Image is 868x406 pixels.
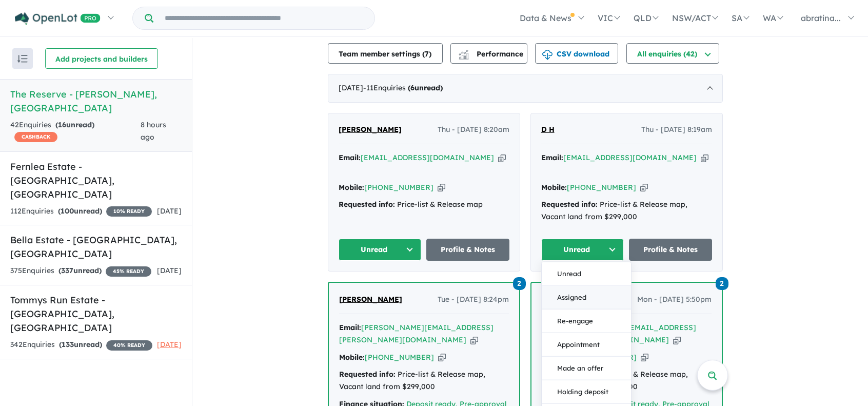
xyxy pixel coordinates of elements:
[541,183,567,192] strong: Mobile:
[513,277,526,290] span: 2
[459,53,469,60] img: bar-chart.svg
[542,380,631,404] button: Holding deposit
[339,353,365,362] strong: Mobile:
[17,55,28,63] img: sort.svg
[701,152,708,163] button: Copy
[542,357,631,380] button: Made an offer
[361,153,494,162] a: [EMAIL_ADDRESS][DOMAIN_NAME]
[157,206,182,216] span: [DATE]
[58,266,102,275] strong: ( unread)
[498,152,506,163] button: Copy
[339,294,402,306] a: [PERSON_NAME]
[339,239,422,261] button: Unread
[339,200,395,209] strong: Requested info:
[58,206,102,216] strong: ( unread)
[567,353,637,362] a: [PHONE_NUMBER]
[339,199,509,211] div: Price-list & Release map
[673,335,681,345] button: Copy
[716,276,728,290] a: 2
[541,199,712,223] div: Price-list & Release map, Vacant land from $299,000
[470,335,478,345] button: Copy
[541,125,555,134] span: D H
[14,132,57,142] span: CASHBACK
[10,293,182,335] h5: Tommys Run Estate - [GEOGRAPHIC_DATA] , [GEOGRAPHIC_DATA]
[535,43,618,64] button: CSV download
[328,43,443,64] button: Team member settings (7)
[541,124,555,136] a: D H
[438,182,445,193] button: Copy
[542,50,553,60] img: download icon
[10,119,141,144] div: 42 Enquir ies
[801,13,841,23] span: abratina...
[58,120,66,129] span: 16
[513,276,526,290] a: 2
[10,205,152,218] div: 112 Enquir ies
[10,233,182,261] h5: Bella Estate - [GEOGRAPHIC_DATA] , [GEOGRAPHIC_DATA]
[425,49,429,59] span: 7
[15,12,101,25] img: Openlot PRO Logo White
[339,369,509,393] div: Price-list & Release map, Vacant land from $299,000
[339,295,402,304] span: [PERSON_NAME]
[106,206,152,217] span: 10 % READY
[61,266,73,275] span: 337
[363,83,443,92] span: - 11 Enquir ies
[542,333,631,357] button: Appointment
[541,239,624,261] button: Unread
[641,352,648,363] button: Copy
[10,265,151,277] div: 375 Enquir ies
[563,153,697,162] a: [EMAIL_ADDRESS][DOMAIN_NAME]
[460,49,523,59] span: Performance
[59,340,102,349] strong: ( unread)
[157,340,182,349] span: [DATE]
[328,74,723,103] div: [DATE]
[629,239,712,261] a: Profile & Notes
[541,200,598,209] strong: Requested info:
[155,7,372,29] input: Try estate name, suburb, builder or developer
[637,294,712,306] span: Mon - [DATE] 5:50pm
[45,48,158,69] button: Add projects and builders
[55,120,94,129] strong: ( unread)
[364,183,433,192] a: [PHONE_NUMBER]
[62,340,74,349] span: 133
[141,120,166,142] span: 8 hours ago
[641,124,712,136] span: Thu - [DATE] 8:19am
[339,153,361,162] strong: Email:
[61,206,74,216] span: 100
[10,87,182,115] h5: The Reserve - [PERSON_NAME] , [GEOGRAPHIC_DATA]
[426,239,509,261] a: Profile & Notes
[10,160,182,201] h5: Fernlea Estate - [GEOGRAPHIC_DATA] , [GEOGRAPHIC_DATA]
[339,370,396,379] strong: Requested info:
[626,43,719,64] button: All enquiries (42)
[106,340,152,351] span: 40 % READY
[408,83,443,92] strong: ( unread)
[339,124,402,136] a: [PERSON_NAME]
[542,262,631,286] button: Unread
[541,153,563,162] strong: Email:
[459,50,468,55] img: line-chart.svg
[438,352,446,363] button: Copy
[640,182,648,193] button: Copy
[438,124,509,136] span: Thu - [DATE] 8:20am
[716,277,728,290] span: 2
[450,43,527,64] button: Performance
[438,294,509,306] span: Tue - [DATE] 8:24pm
[157,266,182,275] span: [DATE]
[10,339,152,351] div: 342 Enquir ies
[567,183,636,192] a: [PHONE_NUMBER]
[339,183,364,192] strong: Mobile:
[339,323,361,332] strong: Email:
[339,323,494,344] a: [PERSON_NAME][EMAIL_ADDRESS][PERSON_NAME][DOMAIN_NAME]
[542,286,631,310] button: Assigned
[410,83,415,92] span: 6
[106,266,151,277] span: 45 % READY
[339,125,402,134] span: [PERSON_NAME]
[542,310,631,333] button: Re-engage
[365,353,434,362] a: [PHONE_NUMBER]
